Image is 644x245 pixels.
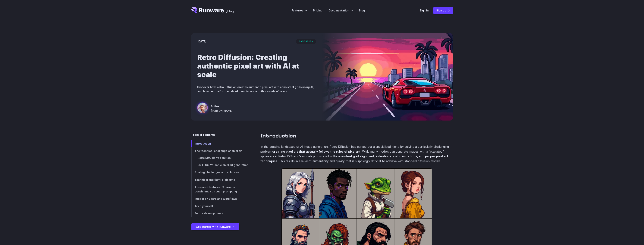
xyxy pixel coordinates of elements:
[195,185,237,193] span: Advanced features: Character consistency through prompting
[191,155,248,162] a: Retro Diffusion's solution
[226,10,234,13] span: _blog
[197,53,316,79] h1: Retro Diffusion: Creating authentic pixel art with AI at scale
[191,210,248,217] a: Future developments
[291,8,307,13] label: Features
[313,8,322,13] a: Pricing
[272,150,360,153] strong: creating pixel art that actually follows the rules of pixel art
[197,85,316,93] p: Discover how Retro Diffusion creates authentic pixel art with consistent grids using AI, and how ...
[226,7,234,13] a: _blog
[322,33,453,121] img: a red sports car on a futuristic highway with a sunset and city skyline in the background, styled...
[260,144,453,164] p: In the growing landscape of AI image generation, Retro Diffusion has carved out a specialized nic...
[296,39,316,44] span: case study
[260,133,296,139] a: Introduction
[191,147,248,155] a: The technical challenge of pixel art
[191,223,239,230] a: Get started with Runware
[195,204,213,208] span: Try it yourself
[195,212,223,215] span: Future developments
[197,103,233,115] a: a red sports car on a futuristic highway with a sunset and city skyline in the background, styled...
[191,202,248,210] a: Try it yourself
[197,39,206,44] time: [DATE]
[191,195,248,202] a: Impact on users and workflows
[198,164,248,167] span: RD_FLUX: Versatile pixel art generation
[191,7,224,13] a: Go to /
[211,104,233,109] span: Author
[195,197,237,200] span: Impact on users and workflows
[260,154,448,163] strong: consistent grid alignment, intentional color limitations, and proper pixel art techniques
[195,149,242,152] span: The technical challenge of pixel art
[191,169,248,176] a: Scaling challenges and solutions
[420,8,429,13] a: Sign in
[191,176,248,183] a: Technical spotlight: 1-bit style
[359,8,365,13] a: Blog
[191,162,248,169] a: RD_FLUX: Versatile pixel art generation
[198,156,231,159] span: Retro Diffusion's solution
[195,178,235,181] span: Technical spotlight: 1-bit style
[195,171,239,174] span: Scaling challenges and solutions
[191,183,248,195] a: Advanced features: Character consistency through prompting
[211,109,233,113] span: [PERSON_NAME]
[191,140,248,147] a: Introduction
[433,7,453,14] a: Sign up
[195,142,211,145] span: Introduction
[328,8,353,13] label: Documentation
[191,133,215,137] span: Table of contents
